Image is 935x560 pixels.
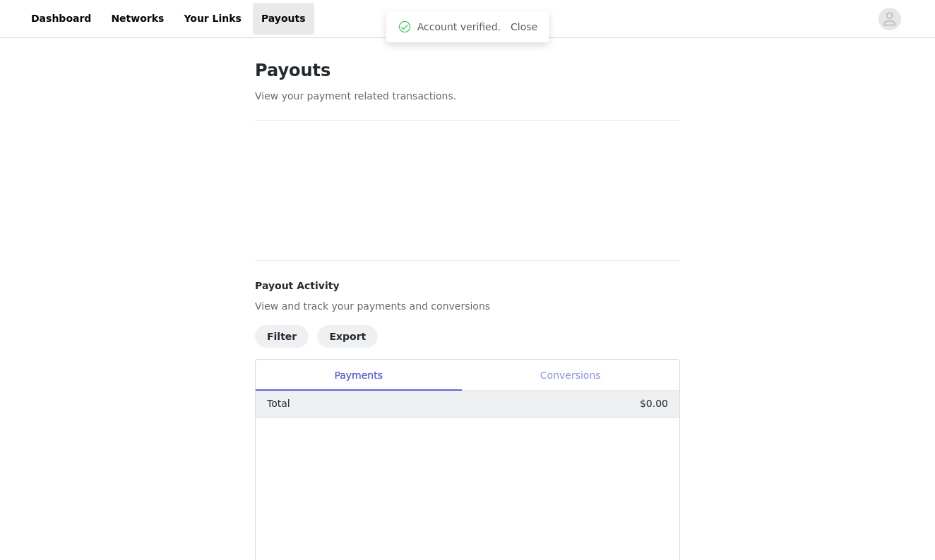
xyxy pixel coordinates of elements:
[317,325,378,348] button: Export
[175,3,250,35] a: Your Links
[255,58,680,83] h1: Payouts
[255,299,680,314] p: View and track your payments and conversions
[253,3,314,35] a: Payouts
[255,279,680,293] h4: Payout Activity
[640,396,668,411] p: $0.00
[23,3,100,35] a: Dashboard
[267,396,290,411] p: Total
[461,360,679,391] div: Conversions
[255,325,309,348] button: Filter
[511,21,537,32] a: Close
[102,3,172,35] a: Networks
[255,89,680,104] p: View your payment related transactions.
[883,8,896,30] div: avatar
[256,360,461,391] div: Payments
[417,20,501,35] span: Account verified.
